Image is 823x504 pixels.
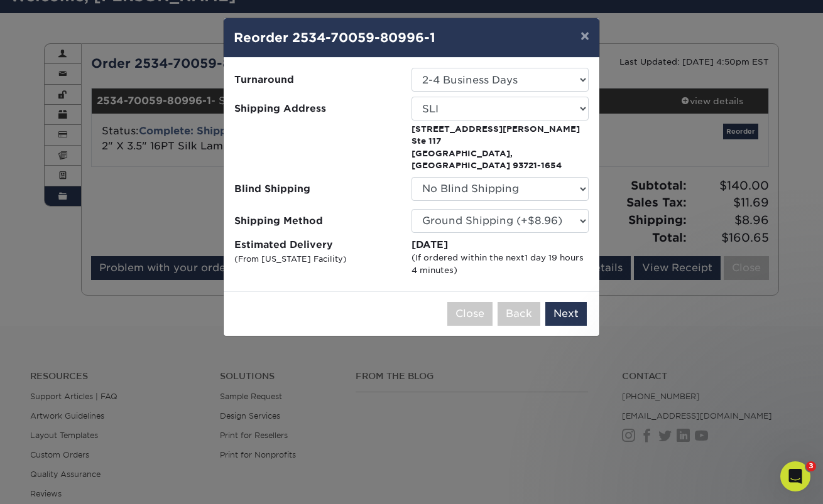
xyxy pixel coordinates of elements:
div: [DATE] [411,238,589,252]
span: Blind Shipping [234,181,402,196]
button: Next [545,302,587,326]
p: [STREET_ADDRESS][PERSON_NAME] Ste 117 [GEOGRAPHIC_DATA], [GEOGRAPHIC_DATA] 93721-1654 [411,123,589,172]
button: Close [447,302,493,326]
div: (If ordered within the next ) [411,252,589,276]
span: Shipping Method [234,213,402,228]
button: × [570,18,599,53]
span: Shipping Address [234,102,402,116]
span: 3 [806,461,816,471]
iframe: Intercom live chat [780,461,810,491]
h4: Reorder 2534-70059-80996-1 [234,28,589,47]
label: Estimated Delivery [234,238,411,277]
span: 1 day 19 hours 4 minutes [411,253,584,274]
small: (From [US_STATE] Facility) [234,254,347,264]
button: Back [498,302,540,326]
span: Turnaround [234,73,402,87]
